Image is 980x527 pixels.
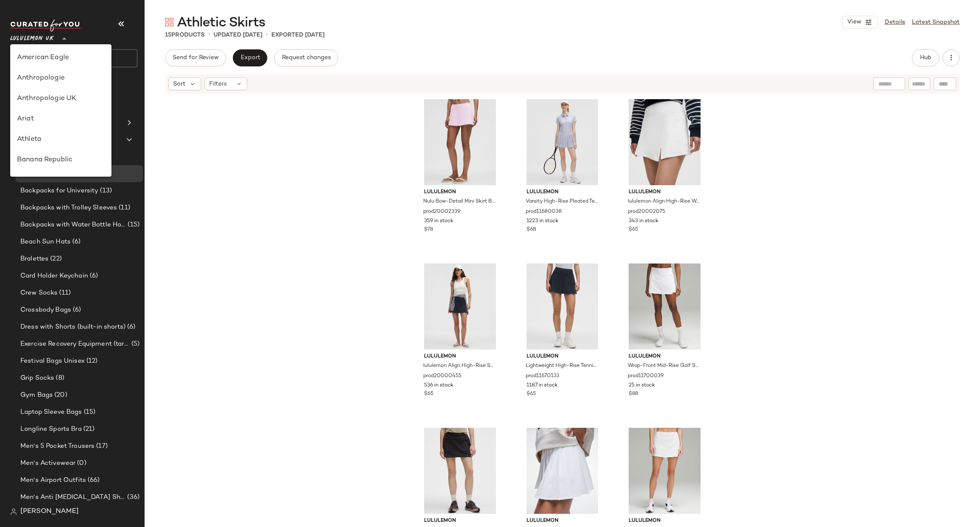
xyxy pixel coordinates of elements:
[85,356,98,366] span: (12)
[54,373,64,383] span: (8)
[527,218,558,225] span: 1223 in stock
[520,428,605,514] img: LW8ALXS_0002_1
[117,203,130,213] span: (11)
[274,49,338,66] button: Request changes
[130,339,140,349] span: (5)
[233,49,267,66] button: Export
[14,84,22,93] img: svg%3e
[240,54,260,61] span: Export
[527,382,558,390] span: 1187 in stock
[20,305,71,315] span: Crossbody Bags
[527,517,598,525] span: lululemon
[20,373,54,383] span: Grip Socks
[10,20,83,32] img: cfy_white_logo.C9jOOHJF.svg
[271,31,325,40] p: Exported [DATE]
[527,353,598,361] span: lululemon
[266,30,268,40] span: •
[628,362,700,370] span: Wrap-Front Mid-Rise Golf Skirt
[208,30,210,40] span: •
[75,458,86,468] span: (0)
[29,101,67,111] span: All Products
[53,390,67,400] span: (20)
[423,372,462,380] span: prod20000455
[20,322,125,332] span: Dress with Shorts (built-in shorts)
[417,99,503,185] img: LW8AOWS_070105_1
[214,31,262,40] p: updated [DATE]
[622,263,707,349] img: LW8AJTS_0002_1
[20,169,65,179] span: Athletic Skirts
[520,99,605,185] img: LW8AQ9S_032507_1
[912,18,960,27] a: Latest Snapshot
[82,407,96,417] span: (15)
[86,475,100,485] span: (66)
[629,189,701,196] span: lululemon
[125,493,140,502] span: (36)
[27,84,61,94] span: Dashboard
[423,208,460,216] span: prod20002339
[424,517,496,525] span: lululemon
[71,305,81,315] span: (6)
[527,226,536,234] span: $68
[65,169,79,179] span: (15)
[20,237,71,247] span: Beach Sun Hats
[94,441,108,451] span: (17)
[29,118,85,128] span: Global Clipboards
[165,31,205,40] div: Products
[424,390,433,398] span: $65
[20,186,98,196] span: Backpacks for University
[59,152,69,162] span: (6)
[424,382,453,390] span: 536 in stock
[20,254,48,264] span: Bralettes
[629,218,658,225] span: 343 in stock
[424,218,453,225] span: 359 in stock
[622,428,707,514] img: LW8A85T_0002_1
[20,458,75,468] span: Men's Activewear
[520,263,605,349] img: LW8AK7S_031382_1
[629,390,638,398] span: $88
[85,118,98,128] span: (15)
[20,271,88,281] span: Card Holder Keychain
[628,208,665,216] span: prod20002075
[20,356,85,366] span: Festival Bags Unisex
[526,198,598,206] span: Varsity High-Rise Pleated Tennis Skirt
[842,16,878,29] button: View
[20,475,86,485] span: Men's Airport Outfits
[527,390,536,398] span: $65
[177,14,265,32] span: Athletic Skirts
[20,390,53,400] span: Gym Bags
[526,362,598,370] span: Lightweight High-Rise Tennis Skirt
[629,226,638,234] span: $65
[165,18,174,26] img: svg%3e
[885,18,905,27] a: Details
[628,372,664,380] span: prod11700039
[125,322,135,332] span: (6)
[629,353,701,361] span: lululemon
[629,517,701,525] span: lululemon
[98,186,112,196] span: (13)
[526,372,559,380] span: prod11670133
[847,19,861,26] span: View
[82,424,95,434] span: (21)
[20,493,125,502] span: Men's Anti [MEDICAL_DATA] Shorts
[424,353,496,361] span: lululemon
[165,32,171,38] span: 15
[60,135,77,145] span: (269)
[20,407,82,417] span: Laptop Sleeve Bags
[526,208,562,216] span: prod11680038
[417,263,503,349] img: LW8AQ1S_031382_1
[920,54,932,61] span: Hub
[20,339,130,349] span: Exercise Recovery Equipment (target mobility + muscle recovery equipment)
[629,382,655,390] span: 25 in stock
[20,507,79,517] span: [PERSON_NAME]
[48,254,62,264] span: (22)
[209,80,227,89] span: Filters
[126,220,140,230] span: (15)
[912,49,939,66] button: Hub
[423,198,495,206] span: Nulu Bow-Detail Mini Skirt Balletcore Set
[173,80,185,89] span: Sort
[20,441,94,451] span: Men's 5 Pocket Trousers
[29,135,60,145] span: Curations
[20,220,126,230] span: Backpacks with Water Bottle Holder
[20,288,57,298] span: Crew Socks
[424,226,433,234] span: $78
